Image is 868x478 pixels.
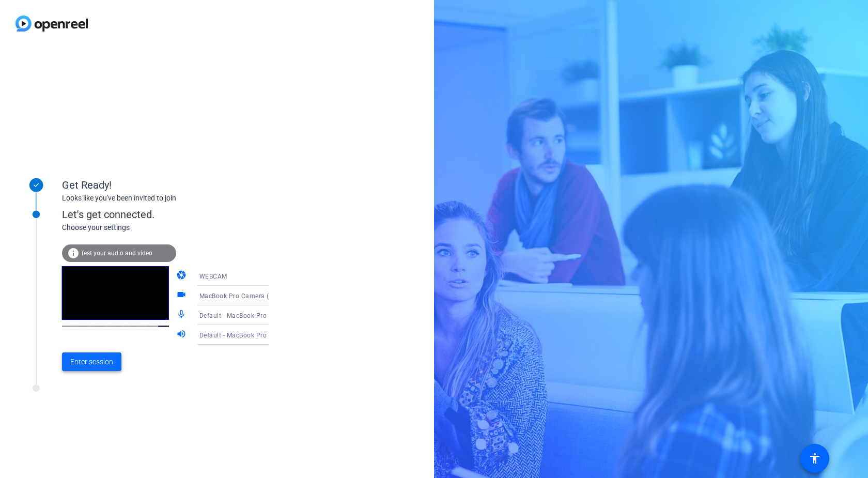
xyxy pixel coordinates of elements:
span: Default - MacBook Pro Speakers (Built-in) [199,331,324,339]
div: Get Ready! [62,177,269,193]
span: WEBCAM [199,273,227,280]
mat-icon: mic_none [176,309,189,321]
mat-icon: info [67,247,80,259]
span: Enter session [70,357,113,367]
div: Choose your settings [62,222,290,233]
mat-icon: camera [176,270,189,282]
span: MacBook Pro Camera (0000:0001) [199,291,304,300]
mat-icon: volume_up [176,329,189,341]
button: Enter session [62,352,121,371]
span: Test your audio and video [81,250,152,257]
div: Let's get connected. [62,207,290,222]
mat-icon: videocam [176,289,189,302]
div: Looks like you've been invited to join [62,193,269,204]
mat-icon: accessibility [809,452,821,465]
span: Default - MacBook Pro Microphone (Built-in) [199,311,332,319]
